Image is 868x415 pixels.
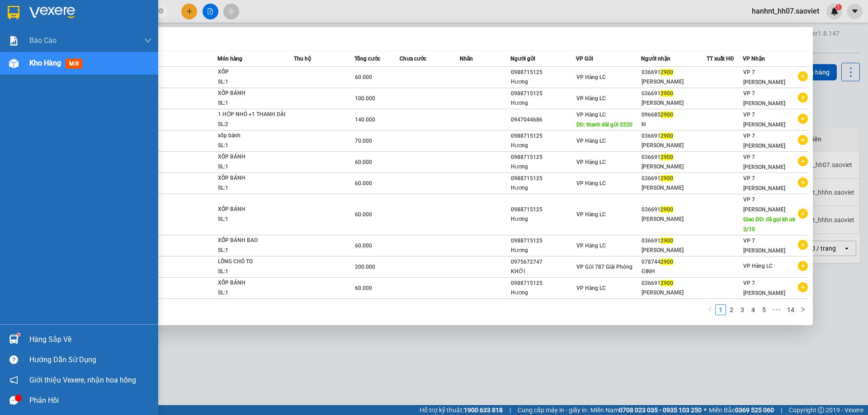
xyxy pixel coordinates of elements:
div: 0947044686 [511,115,576,125]
img: solution-icon [9,36,19,46]
span: close-circle [158,8,164,14]
span: Kho hàng [29,59,61,67]
span: Thu hộ [294,56,311,62]
div: SL: 1 [218,141,286,151]
li: Next 5 Pages [769,304,784,315]
div: XỐP BÁNH BAO [218,236,286,246]
div: [PERSON_NAME] [642,183,706,193]
div: Hương [511,288,576,298]
div: 0988715125 [511,279,576,288]
li: 14 [784,304,797,315]
div: [PERSON_NAME] [642,162,706,172]
div: [PERSON_NAME] [642,246,706,255]
li: Previous Page [704,304,715,315]
span: ••• [769,304,784,315]
div: 0988715125 [511,89,576,98]
span: right [800,307,806,312]
span: VP Hàng LC [576,211,606,218]
span: VP Hàng LC [576,138,606,144]
span: Người nhận [641,56,670,62]
div: xốp bánh [218,131,286,141]
span: plus-circle [798,261,808,271]
span: plus-circle [798,114,808,124]
span: plus-circle [798,177,808,187]
span: question-circle [9,355,18,364]
span: VP 7 [PERSON_NAME] [743,196,785,213]
div: Hương [511,162,576,172]
span: 2900 [660,280,673,286]
a: 4 [748,305,758,315]
li: Next Page [797,304,808,315]
span: VP 7 [PERSON_NAME] [743,280,785,296]
span: 60.000 [355,74,372,80]
div: XỐP BÁNH [218,173,286,183]
span: close-circle [158,7,164,16]
div: Hương [511,183,576,193]
span: Giới thiệu Vexere, nhận hoa hồng [29,374,136,386]
span: 2900 [660,206,673,213]
li: 5 [759,304,769,315]
div: 036691 [642,153,706,162]
div: [PERSON_NAME] [642,141,706,150]
div: Hương [511,77,576,87]
div: 036691 [642,174,706,183]
span: notification [9,376,18,384]
a: 1 [716,305,726,315]
div: Hương [511,141,576,150]
span: VP 7 [PERSON_NAME] [743,238,785,254]
a: 2 [726,305,736,315]
div: 1 HỘP NHỎ +1 THANH DÀI [218,110,286,120]
div: XỐP BÁNH [218,89,286,98]
span: 200.000 [355,264,375,270]
div: SL: 1 [218,214,286,224]
span: 70.000 [355,138,372,144]
span: 60.000 [355,211,372,218]
div: Hàng sắp về [29,333,151,346]
span: Báo cáo [29,35,57,46]
span: 100.000 [355,95,375,102]
div: XỐP [218,67,286,77]
div: 078744 [642,257,706,267]
div: 0988715125 [511,131,576,141]
span: VP Hàng LC [576,180,606,187]
div: 0988715125 [511,68,576,77]
div: Hương [511,98,576,108]
div: SL: 1 [218,162,286,172]
span: 2900 [660,238,673,244]
div: SL: 1 [218,77,286,87]
span: VP 7 [PERSON_NAME] [743,175,785,191]
span: 2900 [660,154,673,160]
span: TT xuất HĐ [707,56,734,62]
span: 2900 [660,133,673,139]
span: VP Nhận [743,56,765,62]
span: VP Hàng LC [743,263,773,269]
li: 4 [748,304,759,315]
img: warehouse-icon [9,335,19,344]
span: DĐ: thanh dài gửi 0220 [576,121,633,128]
div: Hướng dẫn sử dụng [29,353,151,367]
div: KHỞI [511,267,576,276]
span: 60.000 [355,180,372,187]
a: 14 [784,305,797,315]
div: SL: 1 [218,183,286,193]
div: SL: 1 [218,267,286,277]
span: plus-circle [798,135,808,145]
div: [PERSON_NAME] [642,77,706,87]
span: VP Gửi 787 Giải Phóng [576,264,632,270]
span: VP 7 [PERSON_NAME] [743,69,785,85]
span: VP 7 [PERSON_NAME] [743,133,785,149]
span: plus-circle [798,240,808,250]
span: 2900 [660,90,673,97]
span: 2900 [660,175,673,182]
div: 036691 [642,279,706,288]
span: VP Gửi [576,56,593,62]
div: 036691 [642,68,706,77]
div: SL: 1 [218,288,286,298]
span: Giao DĐ: đã gọi kh ok 3/10 [743,216,795,233]
span: VP 7 [PERSON_NAME] [743,90,785,107]
div: LỒNG CHÓ TO [218,257,286,267]
div: 096685 [642,110,706,120]
span: 60.000 [355,159,372,165]
span: VP 7 [PERSON_NAME] [743,154,785,170]
div: 036691 [642,236,706,246]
